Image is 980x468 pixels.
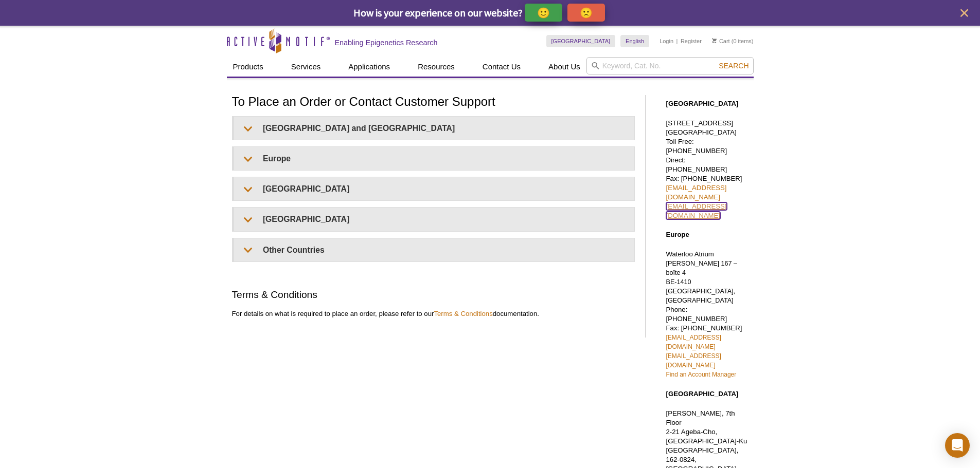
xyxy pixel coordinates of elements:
[234,177,634,200] summary: [GEOGRAPHIC_DATA]
[232,288,635,302] h2: Terms & Conditions
[666,352,721,369] a: [EMAIL_ADDRESS][DOMAIN_NAME]
[666,202,727,219] a: [EMAIL_ADDRESS][DOMAIN_NAME]
[234,238,634,261] summary: Other Countries
[666,371,737,378] a: Find an Account Manager
[676,35,678,47] li: |
[232,95,635,110] h1: To Place an Order or Contact Customer Support
[342,57,396,77] a: Applications
[958,7,971,20] button: close
[227,57,270,77] a: Products
[945,433,970,458] div: Open Intercom Messenger
[666,231,689,238] strong: Europe
[542,57,586,77] a: About Us
[712,38,717,43] img: Your Cart
[681,38,702,45] a: Register
[666,184,727,201] a: [EMAIL_ADDRESS][DOMAIN_NAME]
[716,61,752,70] button: Search
[335,38,438,47] h2: Enabling Epigenetics Research
[666,119,749,220] p: [STREET_ADDRESS] [GEOGRAPHIC_DATA] Toll Free: [PHONE_NUMBER] Direct: [PHONE_NUMBER] Fax: [PHONE_N...
[666,390,739,398] strong: [GEOGRAPHIC_DATA]
[234,147,634,170] summary: Europe
[234,117,634,140] summary: [GEOGRAPHIC_DATA] and [GEOGRAPHIC_DATA]
[476,57,527,77] a: Contact Us
[586,57,754,74] input: Keyword, Cat. No.
[412,57,461,77] a: Resources
[660,38,673,45] a: Login
[666,260,738,304] span: [PERSON_NAME] 167 – boîte 4 BE-1410 [GEOGRAPHIC_DATA], [GEOGRAPHIC_DATA]
[719,62,749,70] span: Search
[666,100,739,107] strong: [GEOGRAPHIC_DATA]
[666,334,721,350] a: [EMAIL_ADDRESS][DOMAIN_NAME]
[546,35,616,47] a: [GEOGRAPHIC_DATA]
[232,309,635,319] p: For details on what is required to place an order, please refer to our documentation.
[580,6,593,19] p: 🙁
[285,57,327,77] a: Services
[434,310,492,317] a: Terms & Conditions
[666,250,749,379] p: Waterloo Atrium Phone: [PHONE_NUMBER] Fax: [PHONE_NUMBER]
[712,35,754,47] li: (0 items)
[537,6,550,19] p: 🙂
[353,6,523,19] span: How is your experience on our website?
[234,208,634,231] summary: [GEOGRAPHIC_DATA]
[712,38,730,45] a: Cart
[620,35,649,47] a: English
